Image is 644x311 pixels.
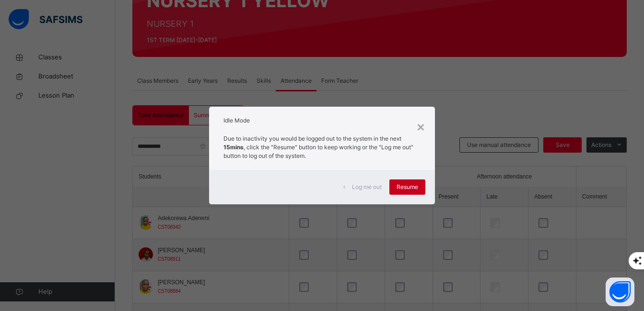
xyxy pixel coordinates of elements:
[416,116,425,136] div: ×
[223,144,244,151] strong: 15mins
[223,116,420,125] h2: Idle Mode
[223,134,420,160] p: Due to inactivity you would be logged out to the system in the next , click the "Resume" button t...
[397,183,418,191] span: Resume
[606,278,634,306] button: Open asap
[352,183,382,191] span: Log me out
